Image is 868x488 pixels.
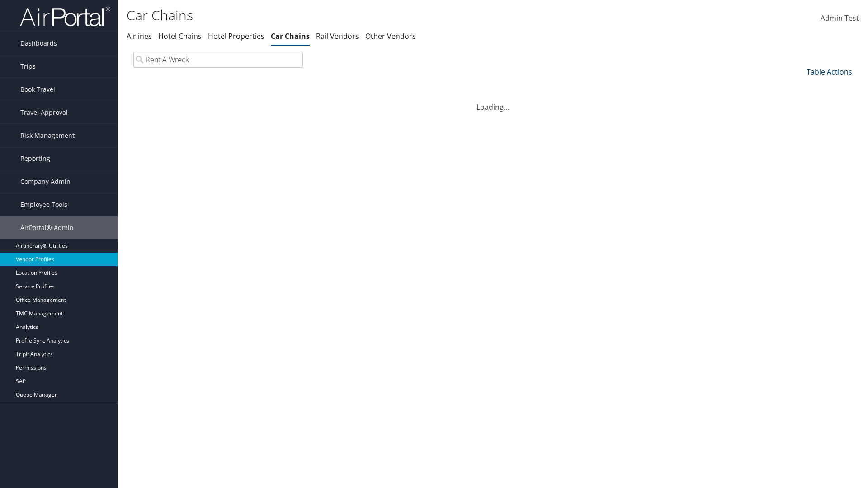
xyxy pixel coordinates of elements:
input: Search [133,52,303,68]
span: Company Admin [20,170,71,193]
span: Trips [20,55,36,78]
a: Rail Vendors [316,31,359,41]
a: Admin Test [821,5,859,33]
div: Loading... [127,91,859,113]
a: Hotel Properties [208,31,264,41]
a: Other Vendors [365,31,416,41]
span: Employee Tools [20,193,67,216]
span: Reporting [20,147,50,170]
h1: Car Chains [127,6,615,25]
a: Car Chains [271,31,310,41]
a: Airlines [127,31,152,41]
span: Dashboards [20,32,57,55]
a: Hotel Chains [158,31,202,41]
span: AirPortal® Admin [20,216,74,239]
span: Risk Management [20,124,75,147]
span: Book Travel [20,78,55,101]
a: Table Actions [807,67,852,77]
span: Admin Test [821,13,859,23]
img: airportal-logo.png [20,6,110,27]
span: Travel Approval [20,101,68,124]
